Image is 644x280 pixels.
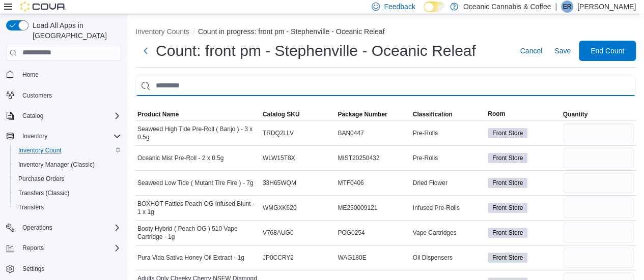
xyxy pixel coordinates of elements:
a: Home [18,69,43,81]
span: Customers [18,89,121,102]
span: Front Store [488,228,527,238]
span: Seaweed Low Tide ( Mutant Tire Fire ) - 7g [137,179,253,187]
span: Inventory Count [14,144,121,157]
span: Inventory Manager (Classic) [14,159,121,171]
a: Customers [18,89,56,102]
span: Transfers (Classic) [18,189,69,197]
button: Save [550,41,575,61]
button: Count in progress: front pm - Stephenville - Oceanic Releaf [198,27,385,36]
span: Front Store [488,153,527,163]
span: Inventory [22,132,47,140]
span: Dried Flower [413,179,447,187]
button: Customers [2,88,125,103]
span: Inventory [18,130,121,142]
div: WAG180E [335,252,410,264]
span: Product Name [137,110,179,118]
img: Cova [20,2,66,12]
span: Front Store [488,203,527,213]
div: MIST20250432 [335,152,410,164]
span: Room [488,110,505,118]
span: Seaweed High Tide Pre-Roll ( Banjo ) - 3 x 0.5g [137,125,259,141]
span: V768AUG0 [263,229,294,237]
p: | [555,1,557,13]
span: Front Store [488,128,527,138]
span: Booty Hybrid ( Peach OG ) 510 Vape Cartridge - 1g [137,225,259,241]
nav: An example of EuiBreadcrumbs [135,26,636,39]
span: Home [18,68,121,81]
span: Purchase Orders [18,175,65,183]
span: Transfers (Classic) [14,187,121,199]
button: Catalog [2,109,125,123]
a: Transfers [14,201,48,213]
span: WLW15T8X [263,154,295,162]
span: Save [554,46,571,56]
span: Classification [413,110,453,118]
span: Settings [22,265,44,273]
button: Settings [2,261,125,276]
span: Home [22,71,39,79]
span: Front Store [492,228,523,237]
span: Oil Dispensers [413,254,453,262]
p: [PERSON_NAME] [577,1,636,13]
a: Purchase Orders [14,173,69,185]
button: Quantity [561,108,636,120]
a: Inventory Manager (Classic) [14,159,99,171]
button: Package Number [335,108,410,120]
span: Load All Apps in [GEOGRAPHIC_DATA] [29,20,121,41]
a: Settings [18,263,48,275]
button: Transfers [10,200,125,214]
button: Classification [411,108,486,120]
div: MTF0406 [335,177,410,189]
button: End Count [579,41,636,61]
button: Next [135,41,156,61]
span: BOXHOT Fatties Peach OG Infused Blunt - 1 x 1g [137,200,259,216]
button: Product Name [135,108,261,120]
span: Front Store [492,153,523,163]
span: Front Store [492,253,523,262]
button: Inventory [18,130,51,142]
span: End Count [591,46,624,56]
span: JP0CCRY2 [263,254,294,262]
span: Operations [18,222,121,234]
span: Transfers [18,203,44,211]
button: Transfers (Classic) [10,186,125,200]
span: Vape Cartridges [413,229,457,237]
span: Settings [18,262,121,275]
span: Reports [22,244,44,252]
span: Pre-Rolls [413,154,438,162]
button: Inventory Counts [135,27,189,36]
span: Inventory Manager (Classic) [18,161,95,169]
span: Front Store [492,129,523,138]
span: Quantity [563,110,588,118]
span: Operations [22,224,52,232]
span: WMGXK620 [263,204,297,212]
span: Oceanic Mist Pre-Roll - 2 x 0.5g [137,154,223,162]
button: Catalog [18,110,47,122]
span: Purchase Orders [14,173,121,185]
span: TRDQ2LLV [263,129,294,137]
span: Cancel [520,46,542,56]
input: This is a search bar. After typing your query, hit enter to filter the results lower in the page. [135,76,636,96]
button: Cancel [516,41,546,61]
span: Infused Pre-Rolls [413,204,460,212]
button: Inventory Manager (Classic) [10,158,125,172]
span: Reports [18,242,121,254]
span: Front Store [488,253,527,263]
span: Inventory Count [18,146,62,154]
span: Pre-Rolls [413,129,438,137]
button: Inventory [2,129,125,143]
button: Operations [18,222,57,234]
button: Reports [18,242,48,254]
button: Inventory Count [10,143,125,158]
span: Catalog [22,112,43,120]
span: Transfers [14,201,121,213]
div: BAN0447 [335,127,410,139]
p: Oceanic Cannabis & Coffee [463,1,551,13]
div: Emma Rouzes [561,1,573,13]
button: Operations [2,221,125,235]
button: Catalog SKU [261,108,335,120]
span: Catalog SKU [263,110,300,118]
div: ME250009121 [335,202,410,214]
div: POG0254 [335,227,410,239]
